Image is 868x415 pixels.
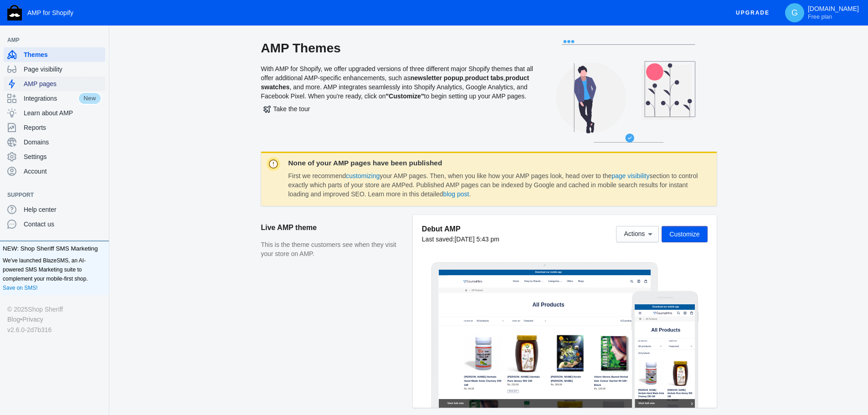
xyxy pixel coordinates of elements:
[372,29,400,42] a: Offers
[10,287,161,299] span: Visit full site
[317,29,366,42] button: Categories
[15,15,22,22] img: logo_orange.svg
[35,54,82,60] div: Domain Overview
[24,152,102,161] span: Settings
[4,106,105,120] a: Learn about AMP
[216,149,240,157] label: Sort by
[322,31,355,40] span: Categories
[6,18,25,36] button: Menu
[44,22,119,31] a: image
[71,31,128,40] img: image
[465,74,503,82] b: product tabs
[616,226,659,242] button: Actions
[101,106,173,114] label: Sort by
[624,231,645,238] span: Actions
[251,31,300,40] span: Shop by Brands
[288,159,700,167] dt: None of your AMP pages have been published
[736,5,770,21] span: Upgrade
[24,138,102,147] span: Domains
[632,291,699,408] img: Mobile frame
[261,215,404,241] h2: Live AMP theme
[261,101,313,117] button: Take the tour
[92,38,107,42] button: Add a sales channel
[15,24,22,31] img: website_grey.svg
[26,15,45,22] div: v 4.0.25
[4,47,105,62] a: Themes
[4,77,105,91] a: AMP pages
[3,283,38,292] a: Save on SMS!
[7,304,102,314] div: © 2025
[808,13,832,20] span: Free plan
[443,190,469,198] a: blog post
[53,22,110,31] img: image
[24,65,102,74] span: Page visibility
[24,108,102,118] span: Learn about AMP
[4,62,105,77] a: Page visibility
[22,314,43,324] a: Privacy
[25,53,32,60] img: tab_domain_overview_orange.svg
[88,54,93,70] span: ›
[808,5,859,20] p: [DOMAIN_NAME]
[729,5,777,21] button: Upgrade
[422,224,499,234] h5: Debut AMP
[261,241,404,258] p: This is the theme customers see when they visit your store on AMP.
[4,164,105,179] a: Account
[72,54,89,71] a: Home
[25,31,174,40] a: image
[74,149,102,157] label: Filter by
[411,74,463,82] b: newsletter popup
[8,36,25,53] a: Home
[4,217,105,231] a: Contact us
[261,40,534,152] div: With AMP for Shopify, we offer upgraded versions of three different major Shopify themes that all...
[25,389,608,401] span: Visit full site
[275,96,369,113] span: All Products
[247,29,311,42] button: Shop by Brands
[28,304,63,314] a: Shop Sheriff
[4,91,105,106] a: IntegrationsNew
[31,36,67,52] span: All Products
[263,105,310,113] span: Take the tour
[7,5,22,20] img: Shop Sheriff Logo
[669,231,699,238] span: Customize
[7,314,102,324] div: •
[10,106,82,114] label: Filter by
[822,369,857,404] iframe: Drift Widget Chat Controller
[4,120,105,135] a: Reports
[376,31,395,40] span: Offers
[431,262,658,408] img: Laptop frame
[611,172,649,179] a: page visibility
[213,29,241,42] a: Home
[346,172,380,179] a: customizing
[4,149,105,164] a: Settings
[27,9,73,16] span: AMP for Shopify
[410,31,427,40] span: Blogs
[7,190,92,200] span: Support
[24,79,102,88] span: AMP pages
[7,325,102,335] div: v2.6.0-2d7b316
[24,24,100,31] div: Domain: [DOMAIN_NAME]
[405,29,431,42] a: Blogs
[218,31,236,40] span: Home
[24,36,29,52] span: ›
[4,135,105,149] a: Domains
[7,36,92,45] span: AMP
[24,205,102,214] span: Help center
[101,54,154,60] div: Keywords by Traffic
[534,149,571,156] span: 412 products
[422,235,499,244] div: Last saved:
[92,193,107,197] button: Add a sales channel
[95,54,132,70] span: All Products
[662,226,707,242] button: Customize
[10,142,44,149] span: 412 products
[91,53,98,60] img: tab_keywords_by_traffic_grey.svg
[78,92,102,105] span: New
[24,94,78,103] span: Integrations
[48,69,134,85] span: All Products
[24,167,102,176] span: Account
[7,314,20,324] a: Blog
[261,40,534,56] h2: AMP Themes
[288,172,700,199] dd: First we recommend your AMP pages. Then, when you like how your AMP pages look, head over to the ...
[24,123,102,132] span: Reports
[454,236,499,243] span: [DATE] 5:43 pm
